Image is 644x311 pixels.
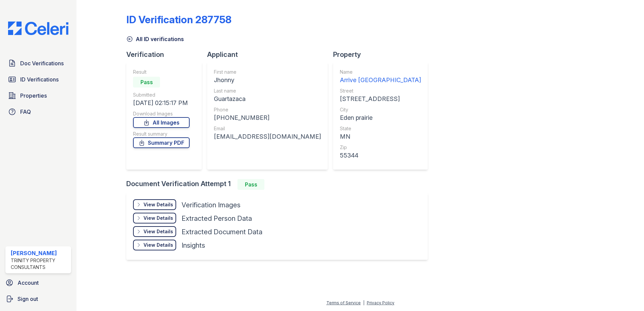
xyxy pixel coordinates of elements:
div: [EMAIL_ADDRESS][DOMAIN_NAME] [214,132,321,141]
div: Last name [214,88,321,94]
a: Privacy Policy [367,300,394,305]
div: Property [333,50,433,59]
div: Arrive [GEOGRAPHIC_DATA] [340,75,421,85]
a: ID Verifications [5,73,71,86]
div: First name [214,69,321,75]
div: Eden prairie [340,113,421,123]
div: Pass [133,77,160,88]
div: Jhonny [214,75,321,85]
div: Applicant [207,50,333,59]
span: Account [18,279,39,287]
div: Result summary [133,131,190,137]
div: MN [340,132,421,141]
div: Verification Images [182,200,240,210]
div: 55344 [340,151,421,160]
a: Account [3,276,74,289]
div: Street [340,88,421,94]
div: Pass [237,179,264,190]
div: Name [340,69,421,75]
div: Trinity Property Consultants [11,257,68,271]
span: ID Verifications [20,75,59,83]
div: Phone [214,106,321,113]
div: Verification [126,50,207,59]
div: View Details [143,215,173,221]
div: State [340,125,421,132]
a: Sign out [3,292,74,306]
a: Properties [5,89,71,102]
div: Email [214,125,321,132]
a: All Images [133,117,190,128]
div: [PHONE_NUMBER] [214,113,321,123]
div: View Details [143,242,173,248]
div: [DATE] 02:15:17 PM [133,98,190,108]
div: View Details [143,228,173,235]
div: | [363,300,364,305]
div: Document Verification Attempt 1 [126,179,433,190]
a: Doc Verifications [5,57,71,70]
div: ID Verification 287758 [126,13,231,26]
span: Properties [20,92,47,100]
a: Summary PDF [133,137,190,148]
div: Download Images [133,110,190,117]
div: Insights [182,241,205,250]
a: Name Arrive [GEOGRAPHIC_DATA] [340,69,421,85]
div: Extracted Document Data [182,227,262,237]
a: Terms of Service [326,300,361,305]
div: Guartazaca [214,94,321,104]
div: Submitted [133,92,190,98]
span: FAQ [20,108,31,116]
span: Sign out [18,295,38,303]
div: [STREET_ADDRESS] [340,94,421,104]
div: City [340,106,421,113]
div: Zip [340,144,421,151]
div: Result [133,69,190,75]
span: Doc Verifications [20,59,64,67]
div: Extracted Person Data [182,214,252,223]
a: All ID verifications [126,35,184,43]
img: CE_Logo_Blue-a8612792a0a2168367f1c8372b55b34899dd931a85d93a1a3d3e32e68fde9ad4.png [3,22,74,35]
div: [PERSON_NAME] [11,249,68,257]
a: FAQ [5,105,71,118]
div: View Details [143,201,173,208]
